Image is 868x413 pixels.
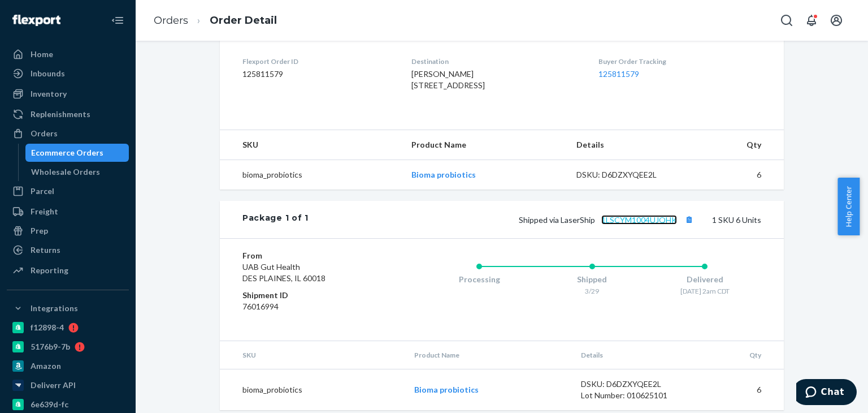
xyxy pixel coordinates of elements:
[796,379,857,407] iframe: Opens a widget where you can chat to one of our agents
[31,128,58,139] div: Orders
[31,265,68,276] div: Reporting
[536,274,649,285] div: Shipped
[7,222,129,240] a: Prep
[220,160,402,190] td: bioma_probiotics
[31,322,64,333] div: f12898-4
[25,163,129,181] a: Wholesale Orders
[691,130,784,160] th: Qty
[242,57,393,66] dt: Flexport Order ID
[648,274,761,285] div: Delivered
[25,144,129,162] a: Ecommerce Orders
[145,4,286,37] ol: breadcrumbs
[402,130,567,160] th: Product Name
[242,301,377,312] dd: 76016994
[7,124,129,143] a: Orders
[31,49,53,60] div: Home
[581,390,687,401] div: Lot Number: 010625101
[696,369,784,411] td: 6
[31,380,76,391] div: Deliverr API
[7,319,129,337] a: f12898-4
[31,147,103,158] div: Ecommerce Orders
[12,15,60,26] img: Flexport logo
[598,69,639,79] a: 125811579
[31,360,61,372] div: Amazon
[7,241,129,259] a: Returns
[220,369,405,411] td: bioma_probiotics
[837,178,860,235] button: Help Center
[572,341,696,369] th: Details
[31,206,58,217] div: Freight
[598,57,761,66] dt: Buyer Order Tracking
[31,244,60,256] div: Returns
[825,9,848,32] button: Open account menu
[31,186,54,197] div: Parcel
[7,105,129,123] a: Replenishments
[405,341,572,369] th: Product Name
[7,64,129,83] a: Inbounds
[519,215,696,225] span: Shipped via LaserShip
[800,9,823,32] button: Open notifications
[309,212,761,227] div: 1 SKU 6 Units
[648,286,761,296] div: [DATE] 2am CDT
[601,215,677,225] a: 1LSCYM1004UJQHK
[7,338,129,356] a: 5176b9-7b
[775,9,798,32] button: Open Search Box
[536,286,649,296] div: 3/29
[414,385,479,394] a: Bioma probiotics
[242,262,325,283] span: UAB Gut Health DES PLAINES, IL 60018
[220,341,405,369] th: SKU
[7,85,129,103] a: Inventory
[7,261,129,279] a: Reporting
[31,341,70,352] div: 5176b9-7b
[411,69,485,90] span: [PERSON_NAME] [STREET_ADDRESS]
[31,109,90,120] div: Replenishments
[423,274,536,285] div: Processing
[691,160,784,190] td: 6
[7,45,129,63] a: Home
[242,212,309,227] div: Package 1 of 1
[242,290,377,301] dt: Shipment ID
[242,250,377,261] dt: From
[242,68,393,80] dd: 125811579
[106,9,129,32] button: Close Navigation
[31,68,65,79] div: Inbounds
[220,130,402,160] th: SKU
[576,169,683,180] div: DSKU: D6DZXYQEE2L
[696,341,784,369] th: Qty
[31,166,100,178] div: Wholesale Orders
[7,182,129,200] a: Parcel
[31,225,48,236] div: Prep
[411,170,476,179] a: Bioma probiotics
[7,203,129,221] a: Freight
[31,88,67,100] div: Inventory
[31,399,68,410] div: 6e639d-fc
[7,357,129,375] a: Amazon
[567,130,692,160] th: Details
[682,212,696,227] button: Copy tracking number
[31,303,78,314] div: Integrations
[581,378,687,390] div: DSKU: D6DZXYQEE2L
[7,299,129,317] button: Integrations
[7,376,129,394] a: Deliverr API
[210,14,277,27] a: Order Detail
[411,57,580,66] dt: Destination
[154,14,188,27] a: Orders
